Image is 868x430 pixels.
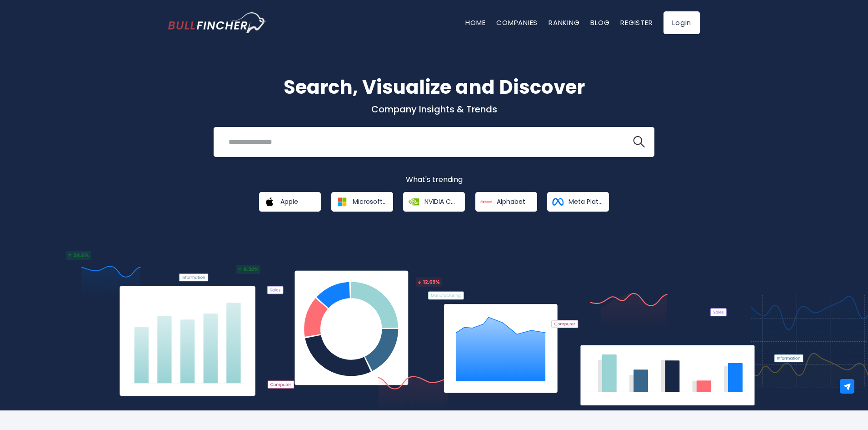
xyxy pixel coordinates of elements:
[633,136,645,148] img: search icon
[620,18,653,27] a: Register
[547,192,609,212] a: Meta Platforms
[353,197,387,206] span: Microsoft Corporation
[497,197,525,206] span: Alphabet
[168,103,700,115] p: Company Insights & Trends
[424,197,459,206] span: NVIDIA Corporation
[259,192,321,212] a: Apple
[465,18,485,27] a: Home
[475,192,537,212] a: Alphabet
[168,12,266,33] img: Bullfincher logo
[168,73,700,101] h1: Search, Visualize and Discover
[168,175,700,185] p: What's trending
[331,192,393,212] a: Microsoft Corporation
[569,197,603,206] span: Meta Platforms
[168,12,266,33] a: Go to homepage
[663,11,700,34] a: Login
[590,18,609,27] a: Blog
[496,18,538,27] a: Companies
[549,18,579,27] a: Ranking
[280,197,298,206] span: Apple
[403,192,465,212] a: NVIDIA Corporation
